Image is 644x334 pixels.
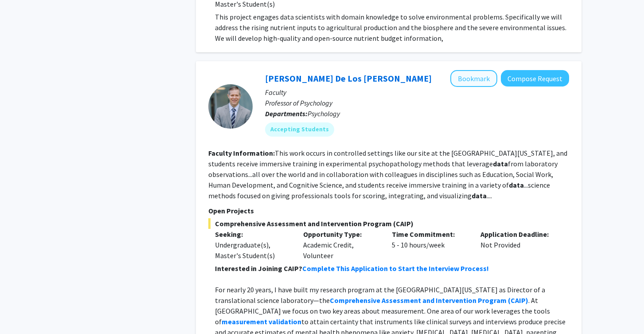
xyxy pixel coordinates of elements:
[265,98,569,108] p: Professor of Psychology
[297,229,385,261] div: Academic Credit, Volunteer
[215,240,290,261] div: Undergraduate(s), Master's Student(s)
[493,159,508,168] b: data
[450,70,497,87] button: Add Andres De Los Reyes to Bookmarks
[208,218,569,229] span: Comprehensive Assessment and Intervention Program (CAIP)
[7,294,38,327] iframe: Chat
[330,296,528,305] a: Comprehensive Assessment and Intervention Program (CAIP)
[302,264,489,273] a: Complete This Application to Start the Interview Process!
[509,181,524,189] b: data
[392,229,467,240] p: Time Commitment:
[208,149,567,200] fg-read-more: This work occurs in controlled settings like our site at the [GEOGRAPHIC_DATA][US_STATE], and stu...
[501,70,569,86] button: Compose Request to Andres De Los Reyes
[385,229,474,261] div: 5 - 10 hours/week
[265,109,308,118] b: Departments:
[265,122,334,137] mat-chip: Accepting Students
[265,87,569,98] p: Faculty
[330,296,507,305] strong: Comprehensive Assessment and Intervention Program
[208,149,275,157] b: Faculty Information:
[508,296,528,305] strong: (CAIP)
[308,109,340,118] span: Psychology
[215,12,569,43] p: This project engages data scientists with domain knowledge to solve environmental problems. Speci...
[480,229,556,240] p: Application Deadline:
[208,205,569,216] p: Open Projects
[215,264,302,273] strong: Interested in Joining CAIP?
[222,317,301,326] a: measurement validation
[265,73,432,84] a: [PERSON_NAME] De Los [PERSON_NAME]
[303,229,379,240] p: Opportunity Type:
[474,229,562,261] div: Not Provided
[472,191,487,200] b: data
[215,229,290,240] p: Seeking:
